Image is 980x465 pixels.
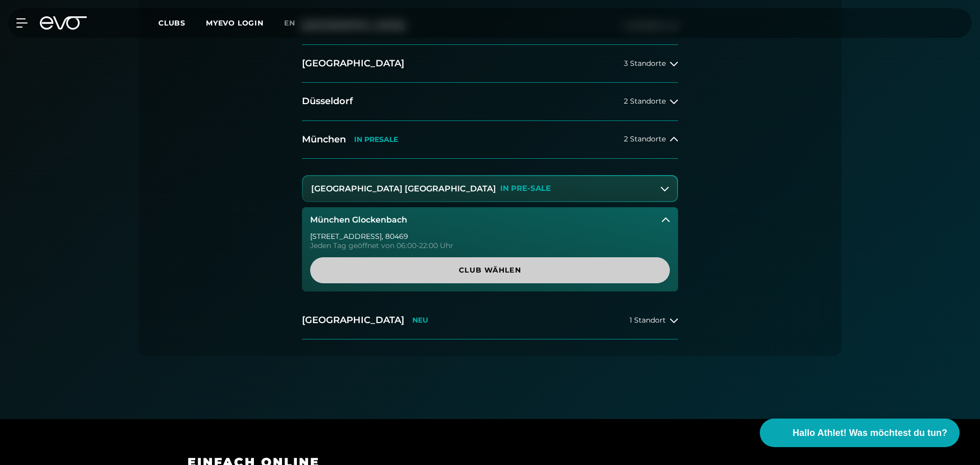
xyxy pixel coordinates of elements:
[158,18,206,28] a: Clubs
[302,121,678,159] button: MünchenIN PRESALE2 Standorte
[792,426,947,440] span: Hallo Athlet! Was möchtest du tun?
[158,18,185,28] span: Clubs
[624,60,666,67] span: 3 Standorte
[335,265,645,276] span: Club wählen
[302,302,678,339] button: [GEOGRAPHIC_DATA]NEU1 Standort
[302,57,404,70] h2: [GEOGRAPHIC_DATA]
[629,316,666,324] span: 1 Standort
[303,176,677,202] button: [GEOGRAPHIC_DATA] [GEOGRAPHIC_DATA]IN PRE-SALE
[311,184,496,193] h3: [GEOGRAPHIC_DATA] [GEOGRAPHIC_DATA]
[354,135,398,144] p: IN PRESALE
[310,242,670,249] div: Jeden Tag geöffnet von 06:00-22:00 Uhr
[302,133,346,146] h2: München
[624,97,666,105] span: 2 Standorte
[206,18,264,28] a: MYEVO LOGIN
[412,316,428,325] p: NEU
[302,207,678,233] button: München Glockenbach
[284,17,308,29] a: en
[302,314,404,327] h2: [GEOGRAPHIC_DATA]
[310,257,670,283] a: Club wählen
[302,95,353,108] h2: Düsseldorf
[310,233,670,240] div: [STREET_ADDRESS] , 80469
[760,419,960,447] button: Hallo Athlet! Was möchtest du tun?
[624,135,666,143] span: 2 Standorte
[302,83,678,120] button: Düsseldorf2 Standorte
[310,215,407,225] h3: München Glockenbach
[500,184,551,193] p: IN PRE-SALE
[302,45,678,83] button: [GEOGRAPHIC_DATA]3 Standorte
[284,18,295,28] span: en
